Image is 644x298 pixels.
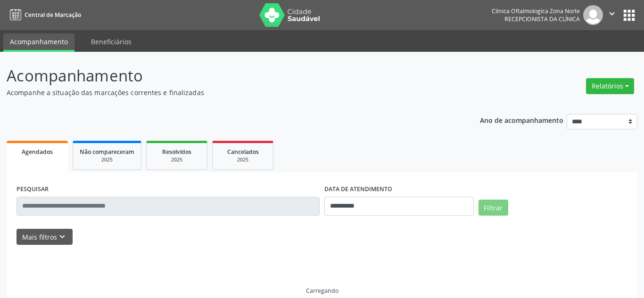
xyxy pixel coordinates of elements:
div: 2025 [153,156,200,163]
button: apps [621,7,637,24]
button: Filtrar [479,200,508,216]
div: Clinica Oftalmologica Zona Norte [492,7,580,15]
button: Mais filtroskeyboard_arrow_down [17,229,73,245]
p: Acompanhamento [7,64,448,88]
label: DATA DE ATENDIMENTO [324,182,392,197]
div: 2025 [219,156,266,163]
span: Recepcionista da clínica [504,15,580,23]
button: Relatórios [586,78,634,94]
span: Agendados [22,148,53,156]
div: 2025 [80,156,134,163]
span: Cancelados [227,148,259,156]
a: Beneficiários [84,33,138,50]
img: img [583,5,603,25]
i: keyboard_arrow_down [57,232,67,242]
i:  [607,8,617,19]
span: Resolvidos [162,148,191,156]
a: Acompanhamento [3,33,74,52]
p: Ano de acompanhamento [480,114,563,126]
span: Não compareceram [80,148,134,156]
a: Central de Marcação [7,7,81,23]
p: Acompanhe a situação das marcações correntes e finalizadas [7,88,448,97]
div: Carregando [306,287,339,295]
button:  [603,5,621,25]
span: Central de Marcação [25,11,81,19]
label: PESQUISAR [17,182,49,197]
